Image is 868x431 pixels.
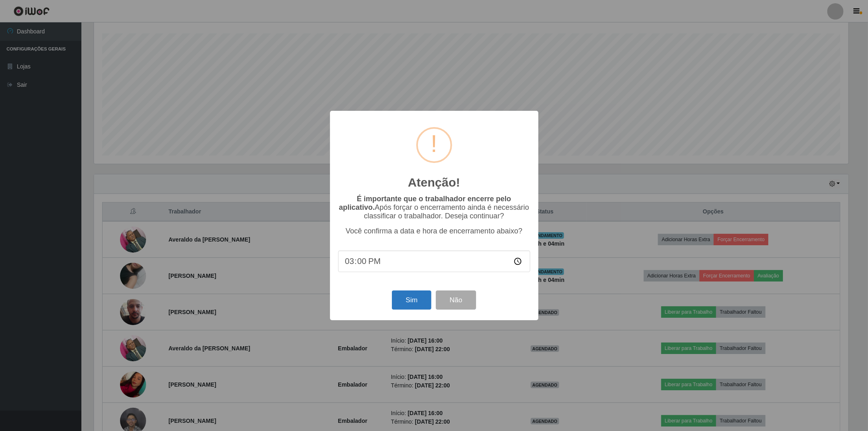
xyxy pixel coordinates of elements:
p: Após forçar o encerramento ainda é necessário classificar o trabalhador. Deseja continuar? [338,195,530,220]
button: Não [436,290,476,310]
p: Você confirma a data e hora de encerramento abaixo? [338,227,530,235]
button: Sim [392,290,431,310]
b: É importante que o trabalhador encerre pelo aplicativo. [339,195,511,211]
h2: Atenção! [408,175,460,190]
